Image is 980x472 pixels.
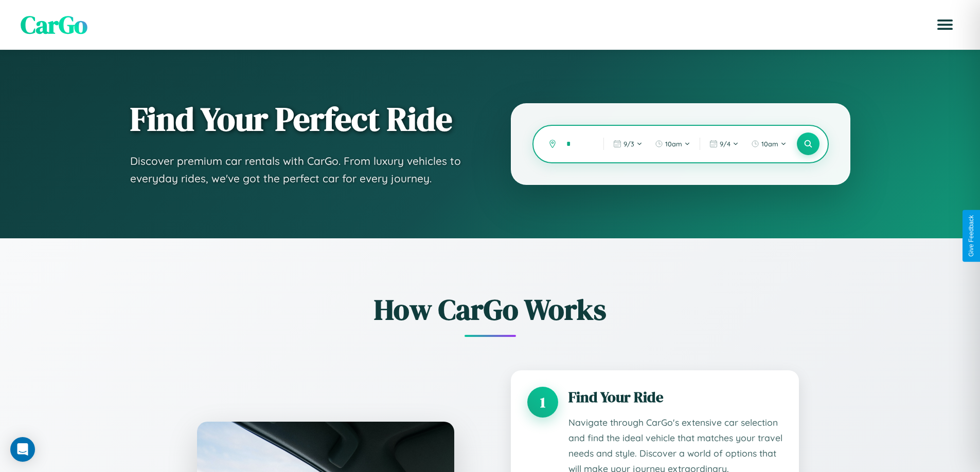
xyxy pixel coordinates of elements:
button: 9/4 [704,136,744,152]
span: 10am [761,140,778,148]
button: 10am [650,136,696,152]
button: 10am [746,136,792,152]
div: 1 [527,387,558,418]
span: 9 / 3 [623,140,634,148]
h1: Find Your Perfect Ride [130,101,470,137]
span: 10am [665,140,682,148]
span: CarGo [21,8,87,42]
h3: Find Your Ride [568,387,782,407]
div: Open Intercom Messenger [10,437,35,462]
button: 9/3 [608,136,648,152]
button: Open menu [931,10,959,39]
h2: How CarGo Works [182,290,799,329]
span: 9 / 4 [720,140,730,148]
p: Discover premium car rentals with CarGo. From luxury vehicles to everyday rides, we've got the pe... [130,153,470,187]
div: Give Feedback [968,215,975,257]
